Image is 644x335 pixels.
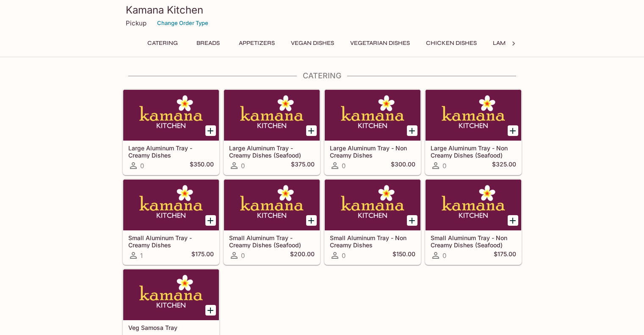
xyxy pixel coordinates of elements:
[190,161,214,171] h5: $350.00
[126,3,519,17] h3: Kamana Kitchen
[306,215,317,226] button: Add Small Aluminum Tray - Creamy Dishes (Seafood)
[488,37,536,49] button: Lamb Dishes
[425,89,522,175] a: Large Aluminum Tray - Non Creamy Dishes (Seafood)0$325.00
[128,234,214,248] h5: Small Aluminum Tray - Creamy Dishes
[189,37,227,49] button: Breads
[345,37,415,49] button: Vegetarian Dishes
[123,90,219,141] div: Large Aluminum Tray - Creamy Dishes
[324,179,421,265] a: Small Aluminum Tray - Non Creamy Dishes0$150.00
[342,252,345,260] span: 0
[508,215,518,226] button: Add Small Aluminum Tray - Non Creamy Dishes (Seafood)
[140,162,144,170] span: 0
[291,161,315,171] h5: $375.00
[508,125,518,136] button: Add Large Aluminum Tray - Non Creamy Dishes (Seafood)
[224,180,320,230] div: Small Aluminum Tray - Creamy Dishes (Seafood)
[431,144,516,158] h5: Large Aluminum Tray - Non Creamy Dishes (Seafood)
[224,90,320,141] div: Large Aluminum Tray - Creamy Dishes (Seafood)
[229,144,315,158] h5: Large Aluminum Tray - Creamy Dishes (Seafood)
[126,19,146,27] p: Pickup
[325,90,420,141] div: Large Aluminum Tray - Non Creamy Dishes
[391,161,415,171] h5: $300.00
[290,250,315,260] h5: $200.00
[426,90,521,141] div: Large Aluminum Tray - Non Creamy Dishes (Seafood)
[123,89,219,175] a: Large Aluminum Tray - Creamy Dishes0$350.00
[205,215,216,226] button: Add Small Aluminum Tray - Creamy Dishes
[426,180,521,230] div: Small Aluminum Tray - Non Creamy Dishes (Seafood)
[442,252,446,260] span: 0
[407,125,417,136] button: Add Large Aluminum Tray - Non Creamy Dishes
[143,37,182,49] button: Catering
[234,37,279,49] button: Appetizers
[205,305,216,316] button: Add Veg Samosa Tray
[229,234,315,248] h5: Small Aluminum Tray - Creamy Dishes (Seafood)
[205,125,216,136] button: Add Large Aluminum Tray - Creamy Dishes
[153,17,212,30] button: Change Order Type
[442,162,446,170] span: 0
[492,161,516,171] h5: $325.00
[324,89,421,175] a: Large Aluminum Tray - Non Creamy Dishes0$300.00
[330,234,415,248] h5: Small Aluminum Tray - Non Creamy Dishes
[140,252,143,260] span: 1
[123,269,219,320] div: Veg Samosa Tray
[421,37,481,49] button: Chicken Dishes
[425,179,522,265] a: Small Aluminum Tray - Non Creamy Dishes (Seafood)0$175.00
[123,180,219,230] div: Small Aluminum Tray - Creamy Dishes
[286,37,339,49] button: Vegan Dishes
[128,324,214,331] h5: Veg Samosa Tray
[330,144,415,158] h5: Large Aluminum Tray - Non Creamy Dishes
[407,215,417,226] button: Add Small Aluminum Tray - Non Creamy Dishes
[122,71,522,80] h4: Catering
[392,250,415,260] h5: $150.00
[342,162,345,170] span: 0
[123,179,219,265] a: Small Aluminum Tray - Creamy Dishes1$175.00
[224,89,320,175] a: Large Aluminum Tray - Creamy Dishes (Seafood)0$375.00
[241,252,245,260] span: 0
[325,180,420,230] div: Small Aluminum Tray - Non Creamy Dishes
[306,125,317,136] button: Add Large Aluminum Tray - Creamy Dishes (Seafood)
[224,179,320,265] a: Small Aluminum Tray - Creamy Dishes (Seafood)0$200.00
[241,162,245,170] span: 0
[191,250,214,260] h5: $175.00
[128,144,214,158] h5: Large Aluminum Tray - Creamy Dishes
[431,234,516,248] h5: Small Aluminum Tray - Non Creamy Dishes (Seafood)
[494,250,516,260] h5: $175.00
